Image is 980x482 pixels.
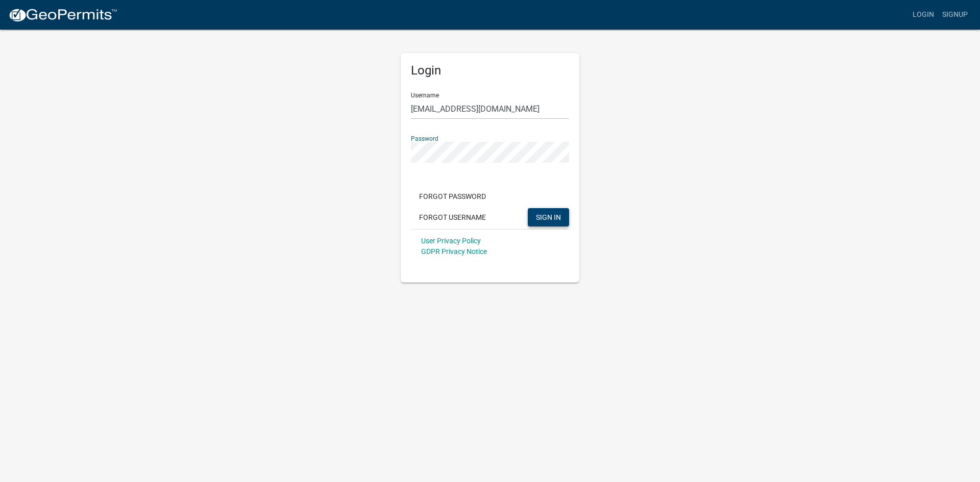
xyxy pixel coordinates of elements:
button: SIGN IN [528,208,569,226]
a: Signup [938,5,972,24]
h5: Login [411,63,569,78]
a: Login [909,5,938,24]
button: Forgot Username [411,208,494,226]
a: User Privacy Policy [421,237,481,245]
button: Forgot Password [411,187,494,206]
a: GDPR Privacy Notice [421,247,487,256]
span: SIGN IN [536,213,561,221]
